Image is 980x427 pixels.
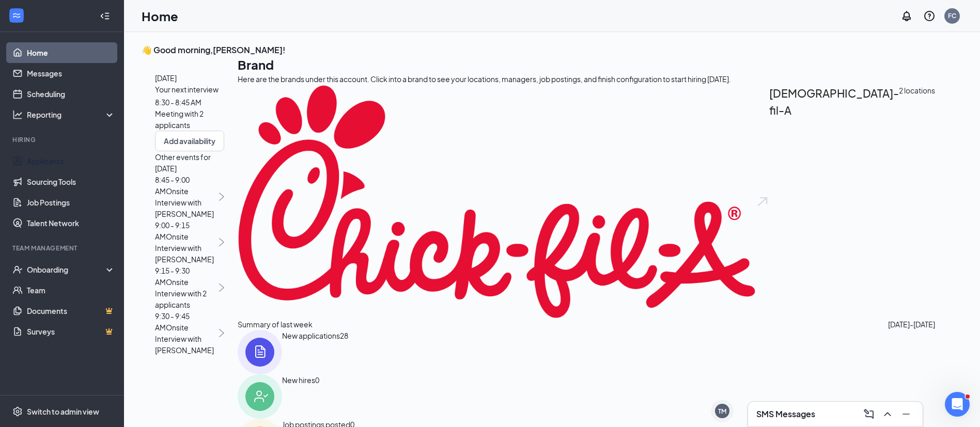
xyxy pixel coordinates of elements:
[879,406,896,422] button: ChevronUp
[155,85,219,94] span: Your next interview
[756,85,769,319] img: open.6027fd2a22e1237b5b06.svg
[238,319,313,330] span: Summary of last week
[718,407,726,416] div: TM
[27,42,115,63] a: Home
[315,374,319,419] span: 0
[155,323,214,355] span: Onsite Interview with [PERSON_NAME]
[155,151,224,174] span: Other events for [DATE]
[27,109,116,120] div: Reporting
[900,408,912,420] svg: Minimize
[756,408,815,420] h3: SMS Messages
[155,266,190,287] span: 9:15 - 9:30 AM
[155,98,201,107] span: 8:30 - 8:45 AM
[282,374,315,419] div: New hires
[27,192,115,213] a: Job Postings
[155,131,224,151] button: Add availability
[142,7,178,25] h1: Home
[155,186,214,218] span: Onsite Interview with [PERSON_NAME]
[282,330,340,374] div: New applications
[238,56,935,73] h1: Brand
[861,406,877,422] button: ComposeMessage
[27,171,115,192] a: Sourcing Tools
[948,11,956,20] div: FC
[27,321,115,342] a: SurveysCrown
[142,44,935,56] h3: 👋 Good morning, [PERSON_NAME] !
[12,135,113,144] div: Hiring
[155,72,224,84] span: [DATE]
[769,85,899,319] h2: [DEMOGRAPHIC_DATA]-fil-A
[12,406,23,417] svg: Settings
[100,11,110,21] svg: Collapse
[27,151,115,171] a: Applicants
[12,264,23,275] svg: UserCheck
[238,374,282,419] img: icon
[881,408,894,420] svg: ChevronUp
[27,84,115,104] a: Scheduling
[12,109,23,120] svg: Analysis
[155,311,190,332] span: 9:30 - 9:45 AM
[27,406,99,417] div: Switch to admin view
[899,85,935,319] span: 2 locations
[888,319,935,330] span: [DATE] - [DATE]
[11,10,22,21] svg: WorkstreamLogo
[340,330,348,374] span: 28
[945,392,970,417] iframe: Intercom live chat
[863,408,875,420] svg: ComposeMessage
[27,301,115,321] a: DocumentsCrown
[27,63,115,84] a: Messages
[27,213,115,233] a: Talent Network
[238,330,282,374] img: icon
[155,109,204,130] span: Meeting with 2 applicants
[155,232,214,264] span: Onsite Interview with [PERSON_NAME]
[155,220,190,241] span: 9:00 - 9:15 AM
[898,406,914,422] button: Minimize
[238,85,756,319] img: Chick-fil-A
[155,277,207,309] span: Onsite Interview with 2 applicants
[12,244,113,252] div: Team Management
[923,10,936,22] svg: QuestionInfo
[27,280,115,301] a: Team
[238,73,935,85] div: Here are the brands under this account. Click into a brand to see your locations, managers, job p...
[900,10,913,22] svg: Notifications
[155,175,190,196] span: 8:45 - 9:00 AM
[27,264,106,275] div: Onboarding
